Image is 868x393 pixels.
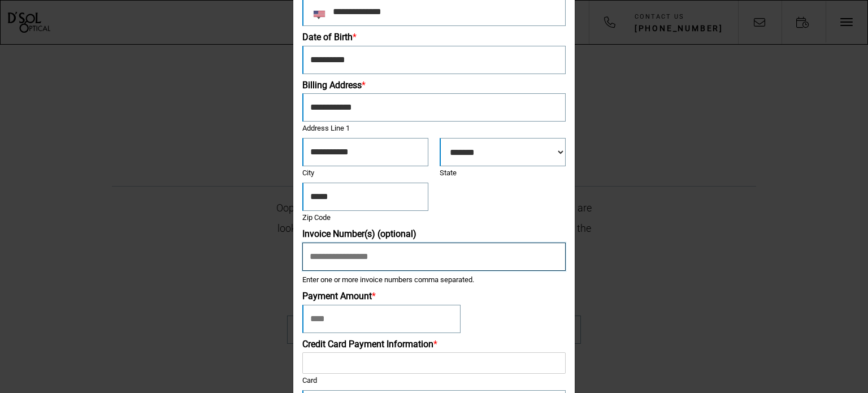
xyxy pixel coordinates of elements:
label: Payment Amount [302,291,566,303]
label: Zip Code [302,213,428,223]
label: Billing Address [302,80,566,92]
label: Invoice Number(s) (optional) [302,228,566,240]
label: Address Line 1 [302,124,566,133]
iframe: Secure card payment input frame [309,358,559,369]
label: Date of Birth [302,32,566,44]
button: Selected country [304,4,337,27]
div: Enter one or more invoice numbers comma separated. [302,275,566,285]
label: State [440,169,566,178]
label: Card [302,376,566,386]
label: City [302,169,428,178]
label: Credit Card Payment Information [302,339,566,351]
